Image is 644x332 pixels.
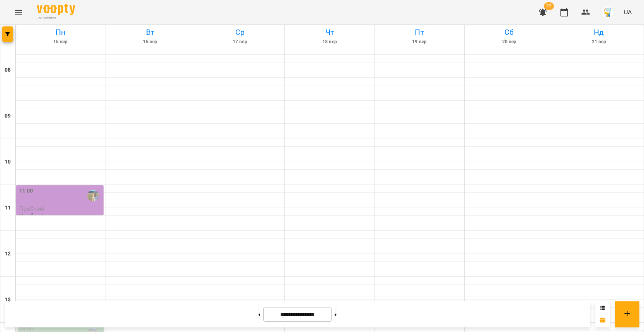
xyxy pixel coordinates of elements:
[376,26,463,38] h6: Пт
[286,38,373,46] h6: 18 вер
[37,4,75,15] img: Voopty Logo
[286,26,373,38] h6: Чт
[5,66,11,74] h6: 08
[621,5,635,19] button: UA
[17,38,104,46] h6: 15 вер
[87,190,99,201] img: Бондаренко Оксана
[19,187,33,195] label: 11:00
[544,2,554,10] span: 22
[624,8,632,16] span: UA
[19,213,44,219] p: Пробний
[5,250,11,258] h6: 12
[5,158,11,166] h6: 10
[555,26,642,38] h6: Нд
[466,38,553,46] h6: 20 вер
[196,26,283,38] h6: Ср
[107,38,194,46] h6: 16 вер
[107,26,194,38] h6: Вт
[5,296,11,304] h6: 13
[196,38,283,46] h6: 17 вер
[555,38,642,46] h6: 21 вер
[9,3,28,21] button: Menu
[5,204,11,212] h6: 11
[5,112,11,120] h6: 09
[466,26,553,38] h6: Сб
[602,7,613,18] img: 38072b7c2e4bcea27148e267c0c485b2.jpg
[37,16,75,21] span: For Business
[19,205,44,212] span: Пробний
[376,38,463,46] h6: 19 вер
[17,26,104,38] h6: Пн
